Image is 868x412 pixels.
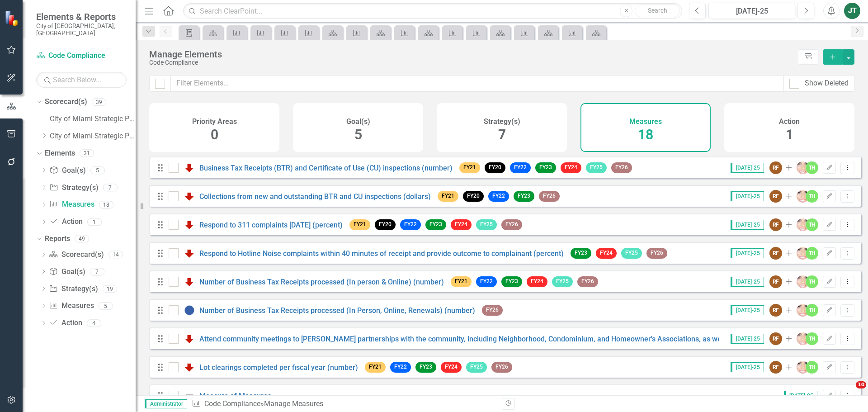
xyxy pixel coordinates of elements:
[784,391,817,401] span: [DATE]-25
[87,319,101,327] div: 4
[571,248,591,258] span: FY23
[36,11,127,22] span: Elements & Reports
[806,361,818,374] div: TH
[183,3,682,19] input: Search ClearPoint...
[45,148,75,159] a: Elements
[108,251,123,259] div: 14
[731,248,764,258] span: [DATE]-25
[184,305,195,316] img: No Information
[49,166,85,176] a: Goal(s)
[199,192,431,201] a: Collections from new and outstanding BTR and CU inspections (dollars)
[75,235,89,243] div: 49
[786,127,793,142] span: 1
[199,221,343,229] a: Respond to 311 complaints [DATE] (percent)
[498,127,506,142] span: 7
[204,399,260,408] a: Code Compliance
[501,219,522,230] span: FY26
[731,305,764,315] span: [DATE]-25
[797,304,809,317] img: Betsy Del Val
[45,234,70,244] a: Reports
[646,248,667,258] span: FY26
[425,219,446,230] span: FY23
[535,162,556,173] span: FY23
[415,362,436,372] span: FY23
[49,183,98,193] a: Strategy(s)
[36,51,127,61] a: Code Compliance
[769,190,782,203] div: RF
[184,219,195,230] img: Below Plan
[527,276,547,287] span: FY24
[731,277,764,287] span: [DATE]-25
[635,5,680,17] button: Search
[806,190,818,203] div: TH
[441,362,462,372] span: FY24
[103,285,117,293] div: 19
[476,219,497,230] span: FY25
[769,247,782,260] div: RF
[438,191,458,201] span: FY21
[90,166,105,174] div: 5
[731,191,764,201] span: [DATE]-25
[769,161,782,174] div: RF
[184,248,195,259] img: Below Plan
[50,131,136,142] a: City of Miami Strategic Plan (NEW)
[192,399,495,409] div: » Manage Measures
[797,332,809,345] img: Betsy Del Val
[184,390,195,401] img: Not Defined
[199,278,444,286] a: Number of Business Tax Receipts processed (In person & Online) (number)
[87,218,102,226] div: 1
[145,399,187,408] span: Administrator
[797,161,809,174] img: Betsy Del Val
[731,362,764,372] span: [DATE]-25
[797,361,809,374] img: Betsy Del Val
[346,118,370,126] h4: Goal(s)
[485,162,505,173] span: FY20
[400,219,421,230] span: FY22
[629,118,662,126] h4: Measures
[731,163,764,173] span: [DATE]-25
[459,162,480,173] span: FY21
[192,118,237,126] h4: Priority Areas
[451,219,472,230] span: FY24
[797,190,809,203] img: Betsy Del Val
[390,362,411,372] span: FY22
[769,218,782,231] div: RF
[806,247,818,260] div: TH
[844,3,860,19] div: JT
[488,191,509,201] span: FY22
[36,22,127,37] small: City of [GEOGRAPHIC_DATA], [GEOGRAPHIC_DATA]
[184,191,195,202] img: Below Plan
[199,363,358,372] a: Lot clearings completed per fiscal year (number)
[514,191,534,201] span: FY23
[365,362,386,372] span: FY21
[211,127,218,142] span: 0
[149,59,793,66] div: Code Compliance
[92,98,106,106] div: 39
[199,249,564,258] a: Respond to Hotline Noise complaints within 40 minutes of receipt and provide outcome to complaina...
[805,78,849,89] div: Show Deleted
[45,97,87,107] a: Scorecard(s)
[49,250,104,260] a: Scorecard(s)
[806,161,818,174] div: TH
[712,6,792,17] div: [DATE]-25
[476,276,497,287] span: FY22
[184,362,195,373] img: Below Plan
[103,184,118,191] div: 7
[596,248,617,258] span: FY24
[779,118,800,126] h4: Action
[50,114,136,124] a: City of Miami Strategic Plan
[80,150,94,157] div: 31
[199,164,453,172] a: Business Tax Receipts (BTR) and Certificate of Use (CU) inspections (number)
[149,49,793,59] div: Manage Elements
[184,162,195,173] img: Below Plan
[577,276,598,287] span: FY26
[501,276,522,287] span: FY23
[466,362,487,372] span: FY25
[769,361,782,374] div: RF
[463,191,484,201] span: FY20
[621,248,642,258] span: FY25
[491,362,512,372] span: FY26
[806,218,818,231] div: TH
[731,220,764,230] span: [DATE]-25
[856,381,866,388] span: 10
